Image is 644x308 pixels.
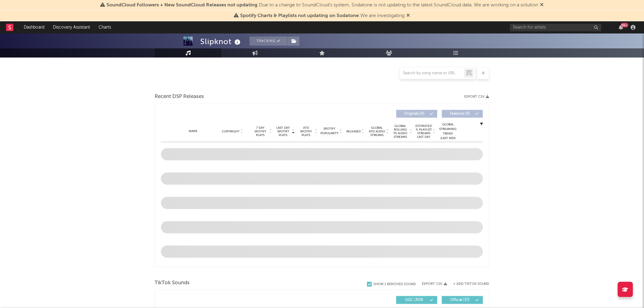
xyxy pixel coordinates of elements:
[373,282,416,286] div: Show 1 Removed Sound
[621,23,628,27] div: 99 +
[619,25,623,30] button: 99+
[396,110,437,118] button: Originals(0)
[422,282,447,286] button: Export CSV
[442,110,483,118] button: Features(0)
[49,21,94,33] a: Discovery Assistant
[400,298,428,302] span: UGC ( 309 )
[439,122,457,141] div: Global Streaming Trend (Last 60D)
[540,3,544,8] span: Dismiss
[392,124,409,139] span: Global Rolling 7D Audio Streams
[453,282,489,286] button: + Add TikTok Sound
[442,296,483,304] button: Official(37)
[396,296,437,304] button: UGC(309)
[107,3,258,8] span: SoundCloud Followers + New SoundCloud Releases not updating
[155,279,190,287] span: TikTok Sounds
[446,112,474,116] span: Features ( 0 )
[19,21,49,33] a: Dashboard
[298,126,314,137] span: ATD Spotify Plays
[240,13,405,18] span: : We are investigating
[407,13,410,18] span: Dismiss
[275,126,291,137] span: Last Day Spotify Plays
[447,282,489,286] button: + Add TikTok Sound
[400,112,428,116] span: Originals ( 0 )
[446,298,474,302] span: Official ( 37 )
[173,129,213,134] div: Name
[240,13,359,18] span: Spotify Charts & Playlists not updating on Sodatone
[107,3,538,8] span: : Due to a change to SoundCloud's system, Sodatone is not updating to the latest SoundCloud data....
[222,130,240,133] span: Copyright
[94,21,115,33] a: Charts
[200,37,242,47] div: Slipknot
[250,37,288,46] button: Tracking
[346,130,361,133] span: Released
[252,126,268,137] span: 7 Day Spotify Plays
[321,127,339,136] span: Spotify Popularity
[155,93,204,100] span: Recent DSP Releases
[464,95,489,99] button: Export CSV
[369,126,385,137] span: Global ATD Audio Streams
[510,24,601,31] input: Search for artists
[400,71,464,76] input: Search by song name or URL
[415,124,432,139] span: Estimated % Playlist Streams Last Day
